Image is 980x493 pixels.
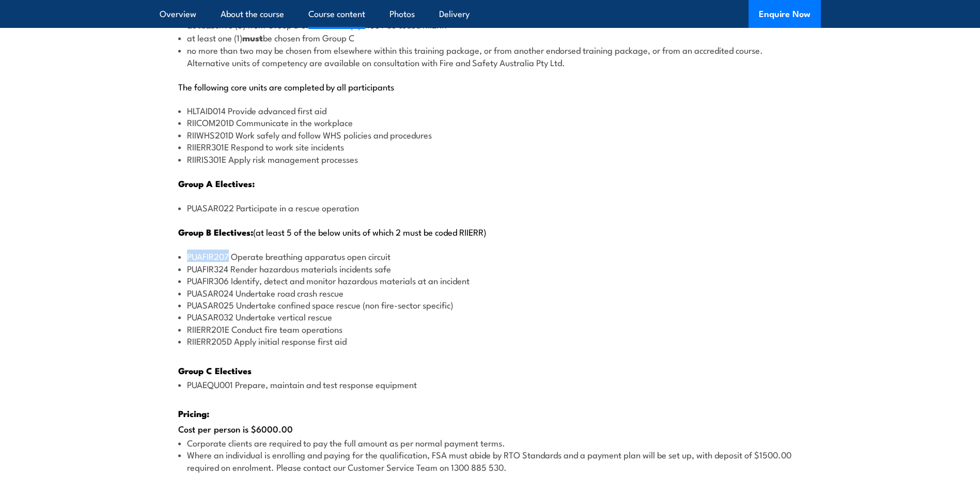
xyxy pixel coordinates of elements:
li: RIIERR201E Conduct fire team operations [178,323,802,335]
strong: Pricing: [178,407,209,420]
li: PUASAR032 Undertake vertical rescue [178,311,802,322]
li: HLTAID014 Provide advanced first aid [178,104,802,116]
strong: Group B Electives: [178,225,253,239]
li: PUASAR024 Undertake road crash rescue [178,287,802,299]
li: at least one (1) be chosen from Group C [178,32,802,44]
li: RIIWHS201D Work safely and follow WHS policies and procedures [178,129,802,141]
li: PUAFIR207 Operate breathing apparatus open circuit [178,250,802,262]
p: (at least 5 of the below units of which 2 must be coded RIIERR) [178,226,802,237]
strong: must [242,31,263,44]
li: Corporate clients are required to pay the full amount as per normal payment terms. [178,437,802,449]
li: PUASAR022 Participate in a rescue operation [178,202,802,213]
li: PUAEQU001 Prepare, maintain and test response equipment [178,378,802,390]
strong: Group A Electives: [178,177,255,190]
li: RIIERR205D Apply initial response first aid [178,335,802,347]
li: RIICOM201D Communicate in the workplace [178,116,802,128]
li: PUASAR025 Undertake confined space rescue (non fire-sector specific) [178,299,802,311]
li: PUAFIR306 Identify, detect and monitor hazardous materials at an incident [178,274,802,286]
li: RIIERR301E Respond to work site incidents [178,141,802,152]
li: no more than two may be chosen from elsewhere within this training package, or from another endor... [178,44,802,68]
li: PUAFIR324 Render hazardous materials incidents safe [178,263,802,274]
strong: Group C Electives [178,364,252,377]
li: RIIRIS301E Apply risk management processes [178,153,802,165]
li: Where an individual is enrolling and paying for the qualification, FSA must abide by RTO Standard... [178,449,802,473]
p: The following core units are completed by all participants [178,81,802,91]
